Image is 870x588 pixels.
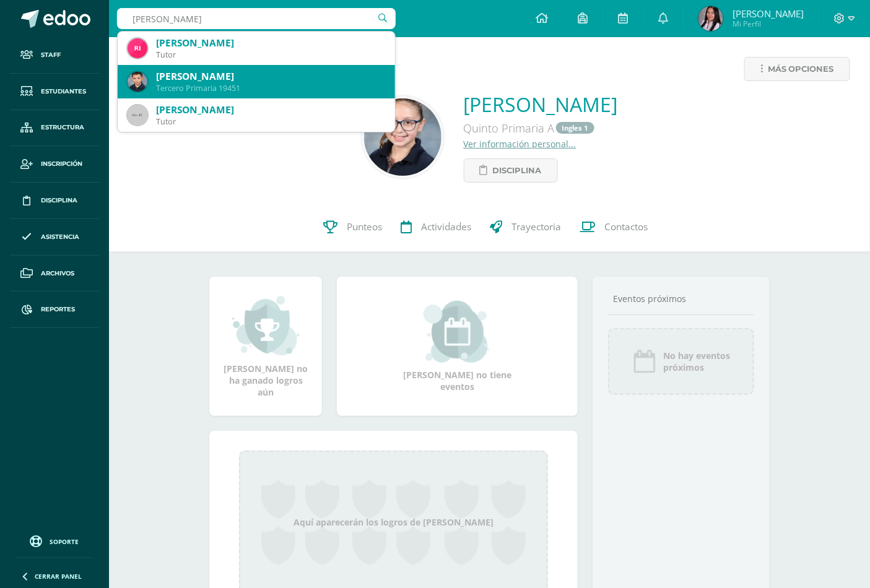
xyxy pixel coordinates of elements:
span: Estudiantes [41,87,86,97]
div: [PERSON_NAME] [156,37,385,50]
a: Disciplina [10,183,99,219]
span: Cerrar panel [35,572,82,581]
span: Inscripción [41,159,82,169]
span: Punteos [347,221,383,234]
span: Trayectoria [512,221,562,234]
span: Mi Perfil [733,19,804,29]
span: Disciplina [493,159,542,182]
img: 51f19cf3391520d72466538195e80dd9.png [364,98,442,176]
img: 21e38d1ec796af8954525cea499c6044.png [128,38,147,58]
img: a721d318055f20510bfb2eb38a96b3be.png [128,72,147,92]
span: Asistencia [41,232,79,242]
div: [PERSON_NAME] [156,70,385,83]
span: No hay eventos próximos [663,350,730,373]
a: Inscripción [10,146,99,183]
span: [PERSON_NAME] [733,7,804,20]
span: Archivos [41,269,74,279]
span: Contactos [605,221,648,234]
a: Actividades [392,202,481,252]
a: Ingles 1 [556,122,594,134]
a: [PERSON_NAME] [464,91,618,118]
a: Contactos [571,202,658,252]
a: Soporte [15,532,94,549]
a: Archivos [10,256,99,292]
span: Más opciones [768,58,834,80]
a: Disciplina [464,158,558,183]
img: event_small.png [424,301,491,363]
img: 45x45 [128,105,147,125]
span: Actividades [422,221,472,234]
span: Disciplina [41,196,77,205]
a: Staff [10,37,99,74]
input: Busca un usuario... [117,8,396,29]
a: Estudiantes [10,74,99,110]
a: Punteos [315,202,392,252]
div: Tutor [156,116,385,127]
a: Asistencia [10,219,99,256]
a: Reportes [10,292,99,328]
div: Tutor [156,50,385,60]
a: Ver información personal... [464,138,576,150]
span: Reportes [41,305,75,314]
span: Estructura [41,123,84,132]
img: 1c4a8e29229ca7cba10d259c3507f649.png [698,6,723,31]
span: Staff [41,50,61,60]
div: [PERSON_NAME] no tiene eventos [396,301,520,392]
img: achievement_small.png [232,295,300,357]
a: Estructura [10,110,99,147]
span: Soporte [50,537,79,546]
a: Trayectoria [481,202,571,252]
div: Tercero Primaria 19451 [156,83,385,93]
img: event_icon.png [632,349,657,374]
div: Eventos próximos [608,293,754,305]
div: [PERSON_NAME] no ha ganado logros aún [222,295,310,398]
div: Quinto Primaria A [464,118,618,138]
a: Más opciones [744,57,850,81]
div: [PERSON_NAME] [156,103,385,116]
